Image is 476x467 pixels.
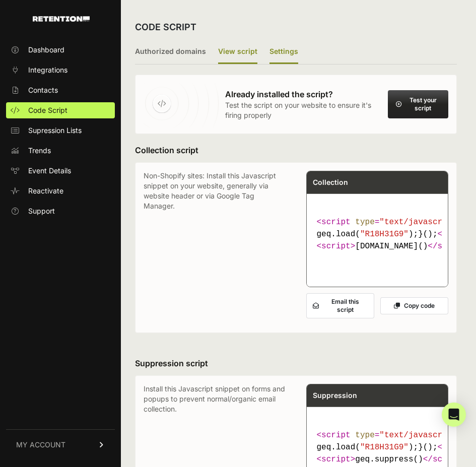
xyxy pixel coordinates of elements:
[355,431,374,440] span: type
[355,218,374,227] span: type
[438,242,467,251] span: script
[6,102,115,118] a: Code Script
[6,163,115,179] a: Event Details
[28,166,71,176] span: Event Details
[6,143,115,159] a: Trends
[225,88,381,100] h3: Already installed the script?
[28,85,58,95] span: Contacts
[135,20,196,34] h2: CODE SCRIPT
[360,230,409,239] span: "R18H31G9"
[321,455,351,464] span: script
[225,100,381,120] p: Test the script on your website to ensure it's firing properly
[307,384,448,407] div: Suppression
[28,65,67,75] span: Integrations
[317,455,356,464] span: < >
[6,429,115,460] a: MY ACCOUNT
[317,218,467,227] span: < = >
[144,171,286,324] p: Non-Shopify sites: Install this Javascript snippet on your website, generally via website header ...
[28,206,55,216] span: Support
[313,212,442,256] code: [DOMAIN_NAME]()
[135,357,457,369] h3: Suppression script
[6,183,115,199] a: Reactivate
[6,122,115,139] a: Supression Lists
[28,105,67,115] span: Code Script
[317,431,467,440] span: < = >
[28,146,51,156] span: Trends
[6,42,115,58] a: Dashboard
[135,40,206,64] label: Authorized domains
[269,40,298,64] label: Settings
[306,293,374,318] button: Email this script
[433,455,462,464] span: script
[442,403,466,427] div: Open Intercom Messenger
[321,218,351,227] span: script
[380,297,448,314] button: Copy code
[423,455,466,464] span: </ >
[218,40,257,64] label: View script
[28,45,64,55] span: Dashboard
[388,90,448,118] button: Test your script
[16,440,65,450] span: MY ACCOUNT
[33,16,90,22] img: Retention.com
[379,218,461,227] span: "text/javascript"
[6,82,115,98] a: Contacts
[6,203,115,219] a: Support
[379,431,461,440] span: "text/javascript"
[28,186,63,196] span: Reactivate
[317,242,356,251] span: < >
[28,125,82,136] span: Supression Lists
[360,443,409,452] span: "R18H31G9"
[428,242,471,251] span: </ >
[6,62,115,78] a: Integrations
[307,171,448,193] div: Collection
[321,242,351,251] span: script
[321,431,351,440] span: script
[135,144,457,156] h3: Collection script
